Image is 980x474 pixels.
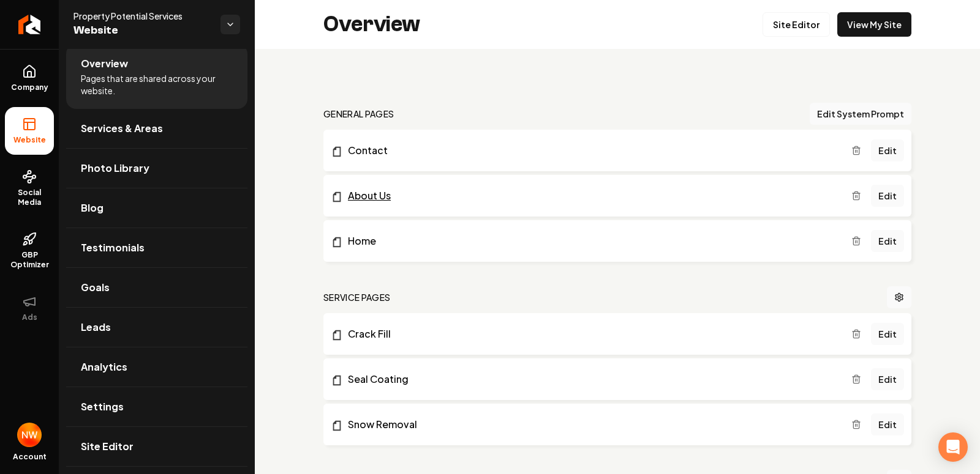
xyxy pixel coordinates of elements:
[66,308,247,347] a: Leads
[81,360,127,374] span: Analytics
[81,439,134,454] span: Site Editor
[66,347,247,387] a: Analytics
[18,15,41,34] img: Rebolt Logo
[6,83,53,92] span: Company
[323,12,420,37] h2: Overview
[331,327,851,341] a: Crack Fill
[66,188,247,228] a: Blog
[938,432,968,462] div: Open Intercom Messenger
[5,54,54,102] a: Company
[66,427,247,466] a: Site Editor
[871,185,904,207] a: Edit
[871,413,904,435] a: Edit
[66,149,247,188] a: Photo Library
[81,320,111,335] span: Leads
[81,72,233,97] span: Pages that are shared across your website.
[331,417,851,432] a: Snow Removal
[81,121,163,136] span: Services & Areas
[871,323,904,345] a: Edit
[5,188,54,207] span: Social Media
[17,313,42,322] span: Ads
[81,161,149,176] span: Photo Library
[73,22,211,39] span: Website
[17,423,42,447] img: Nate Wielkiewicz
[66,228,247,267] a: Testimonials
[81,240,145,255] span: Testimonials
[66,109,247,148] a: Services & Areas
[73,10,211,22] span: Property Potential Services
[323,108,394,120] h2: general pages
[837,12,911,37] a: View My Site
[66,268,247,307] a: Goals
[81,280,110,295] span: Goals
[871,139,904,161] a: Edit
[810,103,911,125] button: Edit System Prompt
[81,56,128,71] span: Overview
[66,387,247,426] a: Settings
[871,230,904,252] a: Edit
[81,399,124,414] span: Settings
[81,201,104,215] span: Blog
[331,234,851,248] a: Home
[331,143,851,158] a: Contact
[5,284,54,332] button: Ads
[5,222,54,280] a: GBP Optimizer
[5,160,54,217] a: Social Media
[331,188,851,203] a: About Us
[5,250,54,270] span: GBP Optimizer
[763,12,830,37] a: Site Editor
[17,423,42,447] button: Open user button
[331,372,851,387] a: Seal Coating
[323,291,391,303] h2: Service Pages
[9,135,51,145] span: Website
[871,368,904,390] a: Edit
[13,452,47,462] span: Account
